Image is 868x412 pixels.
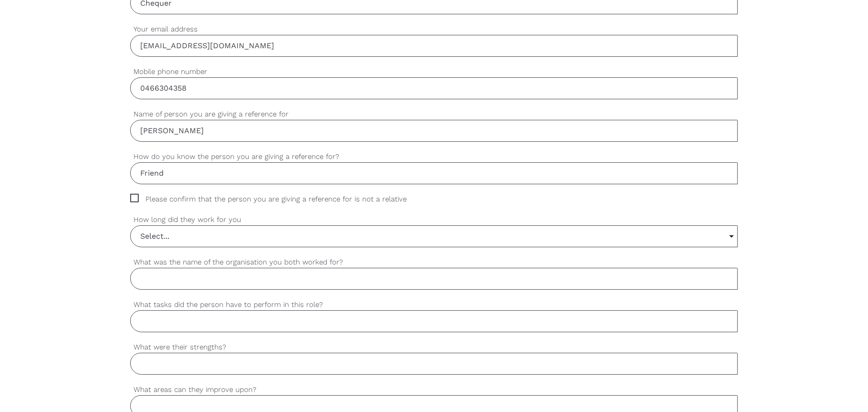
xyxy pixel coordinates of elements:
label: Name of person you are giving a reference for [130,109,738,120]
span: Please confirm that the person you are giving a reference for is not a relative [130,194,425,205]
label: Mobile phone number [130,66,738,77]
label: What was the name of the organisation you both worked for? [130,257,738,268]
label: What tasks did the person have to perform in this role? [130,299,738,310]
label: Your email address [130,24,738,35]
label: How long did they work for you [130,214,738,225]
label: What were their strengths? [130,342,738,353]
label: What areas can they improve upon? [130,384,738,395]
label: How do you know the person you are giving a reference for? [130,151,738,162]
